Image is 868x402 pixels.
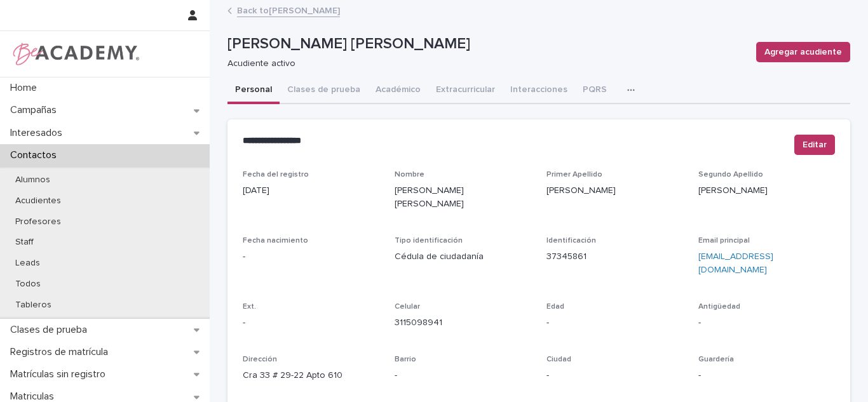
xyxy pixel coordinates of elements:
[546,237,596,245] span: Identificación
[698,356,734,363] span: Guardería
[5,324,97,336] p: Clases de prueba
[5,368,116,380] p: Matrículas sin registro
[546,250,683,264] p: 37345861
[395,303,420,311] span: Celular
[395,318,442,327] a: 3115098941
[243,316,379,330] p: -
[243,171,309,178] span: Fecha del registro
[794,135,835,155] button: Editar
[5,258,50,269] p: Leads
[698,171,763,178] span: Segundo Apellido
[243,356,277,363] span: Dirección
[243,369,379,382] p: Cra 33 # 29-22 Apto 610
[698,252,773,274] a: [EMAIL_ADDRESS][DOMAIN_NAME]
[575,77,614,104] button: PQRS
[227,77,280,104] button: Personal
[10,41,140,67] img: WPrjXfSUmiLcdUfaYY4Q
[5,346,118,358] p: Registros de matrícula
[546,171,602,178] span: Primer Apellido
[368,77,428,104] button: Académico
[5,82,47,94] p: Home
[395,171,424,178] span: Nombre
[395,369,531,382] p: -
[5,127,72,139] p: Interesados
[395,184,531,211] p: [PERSON_NAME] [PERSON_NAME]
[546,303,564,311] span: Edad
[243,184,379,198] p: [DATE]
[5,217,71,227] p: Profesores
[243,303,256,311] span: Ext.
[698,237,750,245] span: Email principal
[237,3,340,17] a: Back to[PERSON_NAME]
[803,138,827,151] span: Editar
[5,175,60,185] p: Alumnos
[5,196,71,206] p: Acudientes
[395,250,531,264] p: Cédula de ciudadanía
[5,104,67,116] p: Campañas
[503,77,575,104] button: Interacciones
[395,356,416,363] span: Barrio
[227,58,741,69] p: Acudiente activo
[5,279,51,290] p: Todos
[546,184,683,198] p: [PERSON_NAME]
[546,369,683,382] p: -
[243,237,308,245] span: Fecha nacimiento
[698,316,835,330] p: -
[698,184,835,198] p: [PERSON_NAME]
[243,250,379,264] p: -
[5,149,67,161] p: Contactos
[227,35,746,53] p: [PERSON_NAME] [PERSON_NAME]
[764,46,842,58] span: Agregar acudiente
[395,237,463,245] span: Tipo identificación
[756,42,850,62] button: Agregar acudiente
[698,303,740,311] span: Antigüedad
[428,77,503,104] button: Extracurricular
[546,316,683,330] p: -
[5,300,62,311] p: Tableros
[698,369,835,382] p: -
[280,77,368,104] button: Clases de prueba
[546,356,571,363] span: Ciudad
[5,237,44,248] p: Staff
